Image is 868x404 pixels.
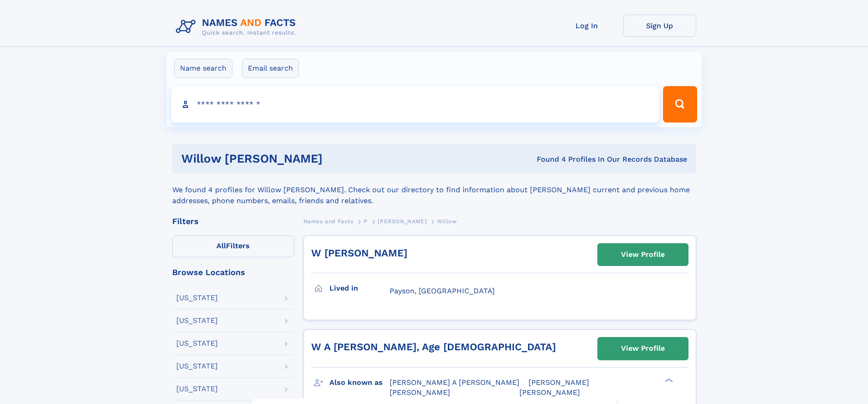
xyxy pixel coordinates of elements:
span: [PERSON_NAME] [390,388,450,397]
span: All [216,241,226,250]
a: View Profile [598,244,688,266]
img: Logo Names and Facts [172,15,303,39]
span: [PERSON_NAME] [529,378,589,387]
div: Browse Locations [172,268,294,276]
button: Search Button [663,86,697,123]
a: P [364,215,368,227]
a: W [PERSON_NAME] [311,247,407,259]
a: Names and Facts [303,215,354,227]
div: ❯ [663,377,673,383]
h3: Lived in [329,281,390,296]
span: [PERSON_NAME] A [PERSON_NAME] [390,378,519,387]
label: Email search [242,59,299,78]
span: P [364,218,368,225]
input: search input [171,86,659,123]
div: [US_STATE] [176,385,218,393]
div: We found 4 profiles for Willow [PERSON_NAME]. Check out our directory to find information about [... [172,174,696,206]
a: Sign Up [623,15,696,37]
span: Willow [437,218,457,225]
div: View Profile [621,244,665,265]
div: [US_STATE] [176,317,218,324]
span: [PERSON_NAME] [378,218,426,225]
a: W A [PERSON_NAME], Age [DEMOGRAPHIC_DATA] [311,341,556,353]
label: Filters [172,235,294,257]
div: Found 4 Profiles In Our Records Database [430,154,687,164]
div: Filters [172,217,294,225]
a: View Profile [598,338,688,359]
div: [US_STATE] [176,294,218,302]
label: Name search [174,59,232,78]
span: Payson, [GEOGRAPHIC_DATA] [390,286,495,295]
div: View Profile [621,338,665,359]
h3: Also known as [329,375,390,390]
a: Log In [550,15,623,37]
span: [PERSON_NAME] [519,388,580,397]
div: [US_STATE] [176,363,218,370]
h1: Willow [PERSON_NAME] [181,153,430,164]
div: [US_STATE] [176,340,218,347]
a: [PERSON_NAME] [378,215,426,227]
